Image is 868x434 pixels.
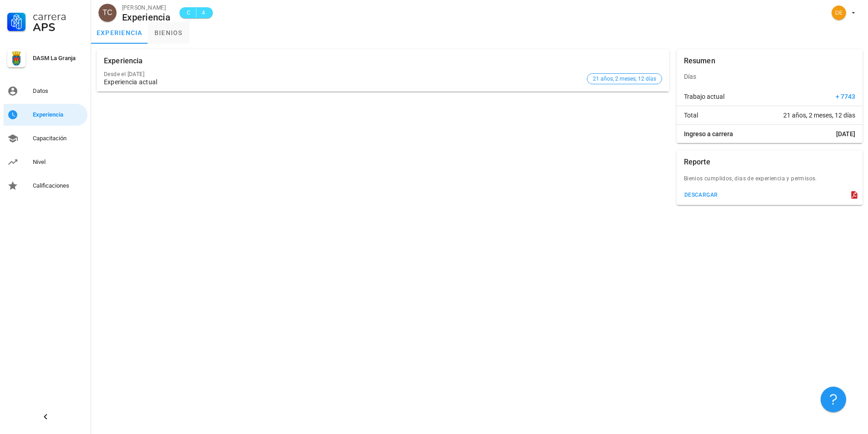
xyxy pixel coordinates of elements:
div: Experiencia [122,12,170,22]
a: experiencia [91,22,148,44]
div: DASM La Granja [33,55,84,62]
div: Carrera [33,11,84,22]
a: Capacitación [4,128,87,149]
span: Trabajo actual [684,92,724,101]
div: APS [33,22,84,33]
a: Calificaciones [4,175,87,197]
div: Calificaciones [33,182,84,189]
div: Experiencia [104,49,143,73]
div: Desde el [DATE] [104,71,583,77]
span: 21 años, 2 meses, 12 días [783,111,855,120]
div: Experiencia [33,111,84,118]
span: 21 años, 2 meses, 12 días [593,74,656,84]
div: descargar [684,192,718,198]
div: Capacitación [33,135,84,142]
div: [PERSON_NAME] [122,3,170,12]
div: Experiencia actual [104,78,583,86]
span: 4 [200,8,207,17]
a: Experiencia [4,104,87,126]
a: Nivel [4,151,87,173]
span: C [185,8,192,17]
div: Resumen [684,49,715,73]
span: TC [103,4,112,22]
div: Reporte [684,150,710,174]
span: Total [684,111,698,120]
span: [DATE] [836,129,855,138]
a: Datos [4,80,87,102]
div: Días [677,66,863,87]
div: Nivel [33,158,84,166]
div: Bienios cumplidos, dias de experiencia y permisos. [677,174,863,189]
button: descargar [680,189,722,201]
div: avatar [98,4,117,22]
a: bienios [148,22,189,44]
span: Ingreso a carrera [684,129,733,138]
span: + 7743 [836,92,855,101]
div: Datos [33,87,84,95]
div: avatar [832,5,846,20]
